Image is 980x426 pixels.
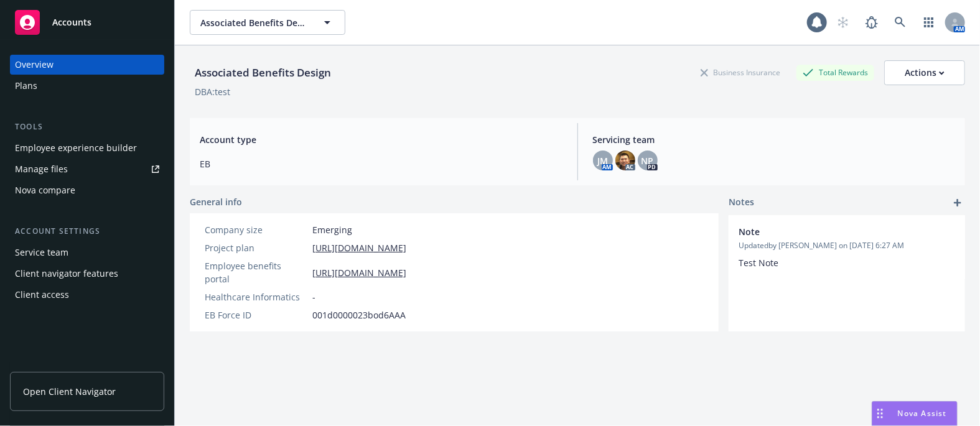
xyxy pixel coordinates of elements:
img: photo [615,150,635,170]
div: Client access [15,285,69,305]
div: Plans [15,76,37,96]
span: Associated Benefits Design [200,16,308,29]
span: NP [642,154,654,167]
button: Actions [884,60,965,85]
a: add [950,195,965,210]
div: Employee experience builder [15,138,137,158]
span: Open Client Navigator [23,385,116,398]
button: Nova Assist [872,401,958,426]
a: Employee experience builder [10,138,164,158]
div: Actions [905,61,945,85]
span: Account type [200,133,562,146]
a: Manage files [10,159,164,179]
span: General info [190,195,242,208]
span: Notes [729,195,754,210]
a: [URL][DOMAIN_NAME] [312,241,406,254]
span: Servicing team [593,133,956,146]
a: Switch app [917,10,941,35]
div: Overview [15,55,54,75]
span: Accounts [52,17,91,27]
a: Client access [10,285,164,305]
div: Business Insurance [694,65,786,80]
span: Updated by [PERSON_NAME] on [DATE] 6:27 AM [739,240,955,251]
span: Note [739,225,923,238]
div: Healthcare Informatics [205,290,307,303]
a: Overview [10,55,164,75]
div: Client navigator features [15,264,118,284]
a: Client navigator features [10,264,164,284]
span: Test Note [739,257,778,269]
span: JM [597,154,608,167]
div: Project plan [205,241,307,254]
button: Associated Benefits Design [190,10,345,35]
div: Tools [10,121,164,133]
div: Associated Benefits Design [190,65,336,81]
div: Account settings [10,225,164,238]
a: Service team [10,243,164,262]
a: Nova compare [10,180,164,200]
span: EB [200,157,562,170]
a: [URL][DOMAIN_NAME] [312,266,406,279]
a: Accounts [10,5,164,40]
span: - [312,290,315,303]
span: Emerging [312,223,352,236]
span: Nova Assist [898,408,947,419]
div: Company size [205,223,307,236]
a: Search [888,10,913,35]
div: NoteUpdatedby [PERSON_NAME] on [DATE] 6:27 AMTest Note [729,215,965,279]
span: 001d0000023bod6AAA [312,308,406,322]
div: Employee benefits portal [205,259,307,285]
div: Nova compare [15,180,75,200]
a: Plans [10,76,164,96]
div: Drag to move [872,402,888,425]
div: DBA: test [195,85,230,98]
div: Manage files [15,159,68,179]
div: Service team [15,243,68,262]
div: Total Rewards [796,65,874,80]
a: Report a Bug [859,10,884,35]
div: EB Force ID [205,308,307,322]
a: Start snowing [831,10,856,35]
